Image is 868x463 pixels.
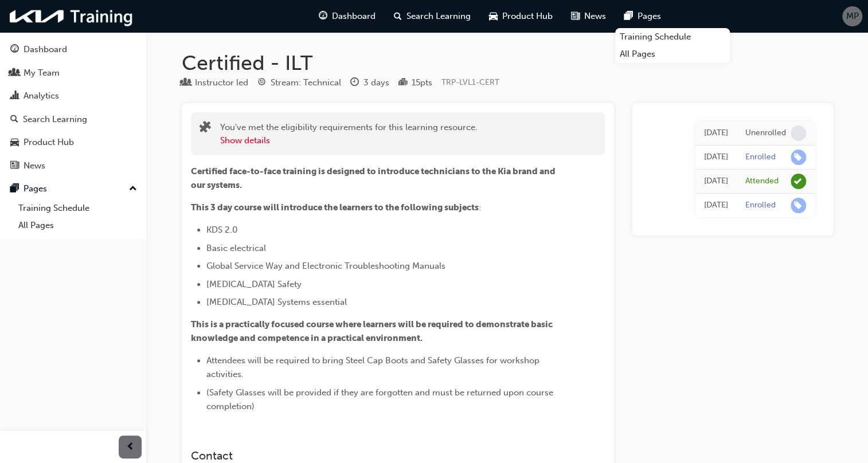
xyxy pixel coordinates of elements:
a: Product Hub [5,132,142,153]
span: Certified face-to-face training is designed to introduce technicians to the Kia brand and our sys... [191,166,557,190]
span: Product Hub [502,10,553,23]
div: Unenrolled [745,128,786,139]
span: Global Service Way and Electronic Troubleshooting Manuals [206,261,445,271]
div: Tue Feb 04 2025 14:56:29 GMT+0800 (Australian Western Standard Time) [704,151,728,164]
a: All Pages [615,45,730,63]
span: KDS 2.0 [206,225,237,235]
span: (Safety Glasses will be provided if they are forgotten and must be returned upon course completion) [206,387,556,411]
div: Points [398,76,432,90]
span: [MEDICAL_DATA] Systems essential [206,297,347,307]
span: learningRecordVerb_NONE-icon [791,125,806,141]
span: learningRecordVerb_ENROLL-icon [791,150,806,165]
span: Dashboard [332,10,376,23]
span: chart-icon [10,91,19,101]
span: car-icon [489,9,498,23]
span: Pages [638,10,661,23]
div: Stream [257,76,341,90]
a: News [5,155,142,176]
div: 15 pts [412,76,432,89]
div: Attended [745,176,779,187]
a: Dashboard [5,39,142,60]
h1: Certified - ILT [182,50,833,76]
div: Analytics [24,89,59,103]
a: car-iconProduct Hub [480,5,562,28]
span: search-icon [10,115,18,125]
span: MP [846,10,859,23]
button: Show details [220,134,270,147]
a: guage-iconDashboard [310,5,385,28]
span: target-icon [257,78,266,88]
span: news-icon [571,9,580,23]
div: Type [182,76,248,90]
div: My Team [24,66,60,80]
a: Analytics [5,85,142,107]
a: Training Schedule [14,199,142,217]
span: learningResourceType_INSTRUCTOR_LED-icon [182,78,190,88]
span: clock-icon [350,78,359,88]
div: Dashboard [24,43,67,56]
span: Search Learning [406,10,471,23]
span: prev-icon [126,440,135,454]
div: Pages [24,182,47,195]
span: car-icon [10,138,19,148]
span: learningRecordVerb_ATTEND-icon [791,174,806,189]
div: Instructor led [195,76,248,89]
button: MP [842,6,862,26]
img: kia-training [6,5,138,28]
button: Pages [5,178,142,199]
div: You've met the eligibility requirements for this learning resource. [220,121,478,147]
span: News [584,10,606,23]
a: Search Learning [5,109,142,130]
a: My Team [5,62,142,84]
span: This 3 day course will introduce the learners to the following subjects [191,202,479,213]
span: podium-icon [398,78,407,88]
a: search-iconSearch Learning [385,5,480,28]
span: guage-icon [10,45,19,55]
a: All Pages [14,217,142,234]
span: guage-icon [319,9,327,23]
div: Tue Feb 04 2025 14:57:09 GMT+0800 (Australian Western Standard Time) [704,127,728,140]
div: Enrolled [745,152,776,163]
span: Basic electrical [206,243,266,253]
span: pages-icon [10,184,19,194]
div: News [24,159,45,172]
span: Attendees will be required to bring Steel Cap Boots and Safety Glasses for workshop activities. [206,355,542,379]
div: Duration [350,76,389,90]
a: Training Schedule [615,28,730,46]
div: Thu May 09 2024 17:00:00 GMT+0800 (Australian Western Standard Time) [704,175,728,188]
div: Stream: Technical [271,76,341,89]
div: Product Hub [24,136,74,149]
span: people-icon [10,68,19,79]
span: news-icon [10,161,19,171]
span: [MEDICAL_DATA] Safety [206,279,302,289]
div: Thu Apr 04 2024 11:51:01 GMT+0800 (Australian Western Standard Time) [704,199,728,212]
h3: Contact [191,449,564,462]
span: : [479,202,481,213]
button: DashboardMy TeamAnalyticsSearch LearningProduct HubNews [5,37,142,178]
a: news-iconNews [562,5,615,28]
span: up-icon [129,182,137,197]
div: Search Learning [23,113,87,126]
span: search-icon [394,9,402,23]
span: puzzle-icon [200,122,211,135]
span: pages-icon [624,9,633,23]
div: 3 days [363,76,389,89]
span: Learning resource code [441,77,499,87]
a: pages-iconPages [615,5,670,28]
div: Enrolled [745,200,776,211]
span: learningRecordVerb_ENROLL-icon [791,198,806,213]
span: This is a practically focused course where learners will be required to demonstrate basic knowled... [191,319,554,343]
